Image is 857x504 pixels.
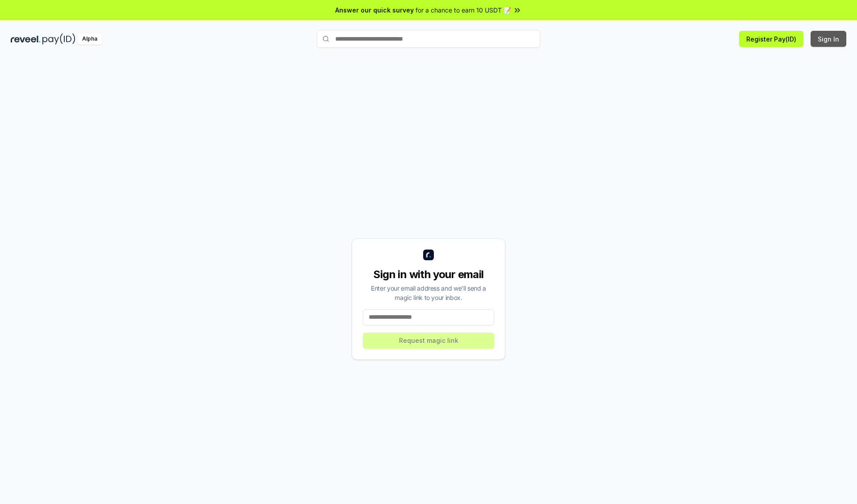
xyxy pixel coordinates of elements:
[811,31,846,47] button: Sign In
[42,33,75,45] img: pay_id
[739,31,803,47] button: Register Pay(ID)
[335,5,414,15] span: Answer our quick survey
[423,250,434,260] img: logo_small
[11,33,41,45] img: reveel_dark
[363,283,494,302] div: Enter your email address and we’ll send a magic link to your inbox.
[363,267,494,282] div: Sign in with your email
[416,5,511,15] span: for a chance to earn 10 USDT 📝
[77,33,102,45] div: Alpha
